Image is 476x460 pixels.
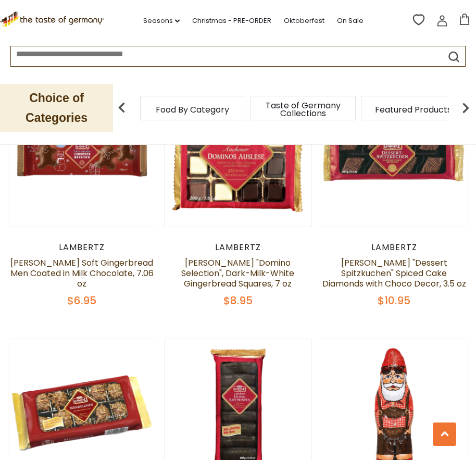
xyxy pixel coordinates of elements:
[322,257,466,290] a: [PERSON_NAME] "Dessert Spitzkuchen" Spiced Cake Diamonds with Choco Decor, 3.5 oz
[337,15,364,27] a: On Sale
[455,97,476,118] img: next arrow
[67,293,96,308] span: $6.95
[261,102,345,117] a: Taste of Germany Collections
[156,106,229,114] a: Food By Category
[181,257,294,290] a: [PERSON_NAME] "Domino Selection", Dark-Milk-White Gingerbread Squares, 7 oz
[320,80,468,227] img: Lambertz "Dessert Spitzkuchen" Spiced Cake Diamonds with Choco Decor, 3.5 oz
[375,106,452,114] a: Featured Products
[284,15,324,27] a: Oktoberfest
[378,293,410,308] span: $10.95
[8,80,156,227] img: Lambertz Soft Gingerbread Men Coated in Milk Chocolate, 7.06 oz
[10,257,154,290] a: [PERSON_NAME] Soft Gingerbread Men Coated in Milk Chocolate, 7.06 oz
[111,97,132,118] img: previous arrow
[320,242,468,253] div: Lambertz
[223,293,253,308] span: $8.95
[8,242,156,253] div: Lambertz
[192,15,271,27] a: Christmas - PRE-ORDER
[164,242,312,253] div: Lambertz
[143,15,180,27] a: Seasons
[165,80,312,227] img: Lambertz "Domino Selection", Dark-Milk-White Gingerbread Squares, 7 oz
